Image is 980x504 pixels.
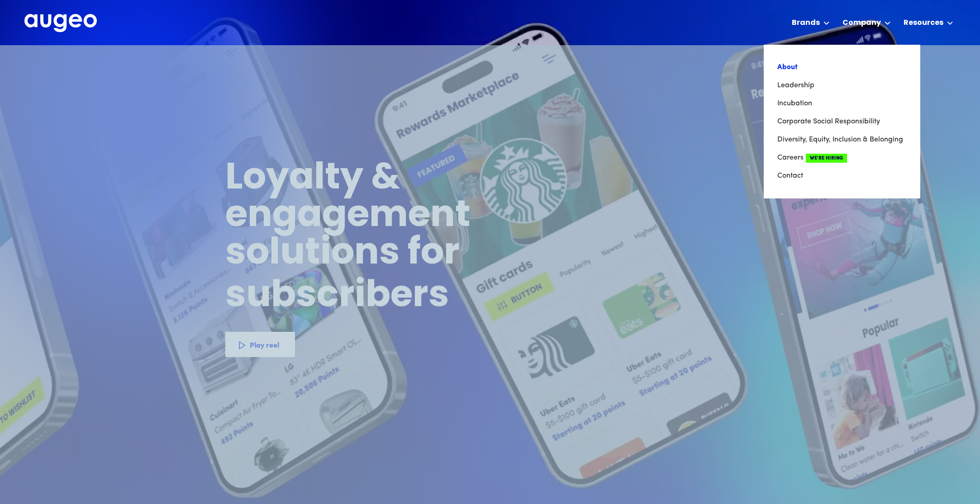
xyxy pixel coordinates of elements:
span: We're Hiring [806,154,847,163]
img: Augeo's full logo in white. [24,14,97,33]
div: Company [842,18,881,28]
a: Incubation [777,94,907,113]
a: Diversity, Equity, Inclusion & Belonging [777,131,907,149]
div: Brands [792,18,820,28]
a: Contact [777,167,907,185]
a: home [24,14,97,33]
div: Resources [904,18,943,28]
nav: Company [764,45,920,198]
a: Leadership [777,76,907,94]
a: About [777,58,907,76]
a: Corporate Social Responsibility [777,113,907,131]
a: CareersWe're Hiring [777,149,907,167]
